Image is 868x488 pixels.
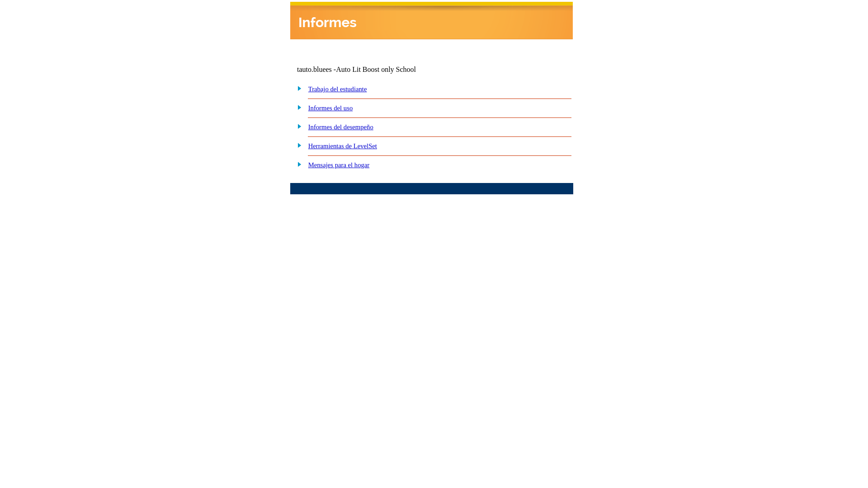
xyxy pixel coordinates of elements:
a: Informes del uso [308,104,353,112]
img: plus.gif [292,103,302,111]
img: plus.gif [292,84,302,92]
a: Mensajes para el hogar [308,161,370,169]
img: header [290,2,573,39]
a: Informes del desempeño [308,123,373,131]
a: Trabajo del estudiante [308,85,367,93]
img: plus.gif [292,141,302,149]
td: tauto.bluees - [297,66,463,74]
img: plus.gif [292,122,302,130]
a: Herramientas de LevelSet [308,142,377,150]
img: plus.gif [292,160,302,168]
nobr: Auto Lit Boost only School [336,66,416,73]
